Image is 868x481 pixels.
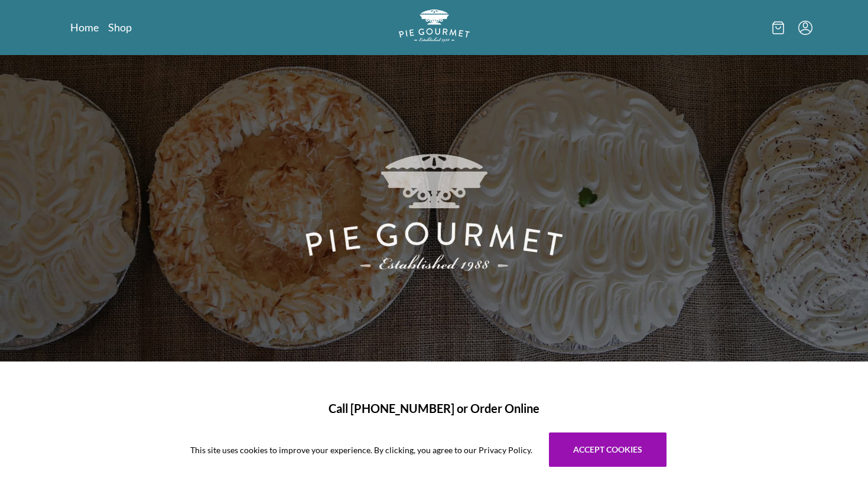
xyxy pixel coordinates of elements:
button: Accept cookies [549,432,667,467]
a: Logo [399,9,470,46]
a: Home [70,20,99,34]
span: This site uses cookies to improve your experience. By clicking, you agree to our Privacy Policy. [190,444,532,456]
a: Shop [108,20,132,34]
img: logo [399,9,470,42]
button: Menu [798,21,812,35]
h1: Call [PHONE_NUMBER] or Order Online [84,399,784,417]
